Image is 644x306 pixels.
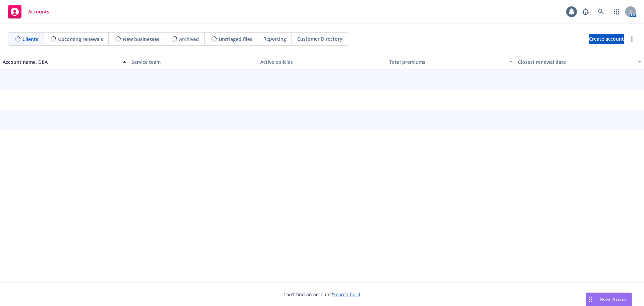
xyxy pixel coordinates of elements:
[389,58,505,65] div: Total premiums
[589,34,624,44] a: Create account
[258,54,386,70] button: Active policies
[386,54,515,70] button: Total premiums
[28,9,49,14] span: Accounts
[518,58,634,65] div: Closest renewal date
[260,58,384,65] div: Active policies
[3,58,119,65] div: Account name, DBA
[283,291,361,298] span: Can't find an account?
[131,58,255,65] div: Service team
[123,36,159,43] span: New businesses
[594,5,608,18] a: Search
[589,33,624,45] span: Create account
[22,36,38,43] span: Clients
[219,36,252,43] span: Untriaged files
[586,293,594,306] div: Drag to move
[600,296,626,302] span: Nova Assist
[579,5,592,18] a: Report a Bug
[5,2,52,21] a: Accounts
[179,36,199,43] span: Archived
[610,5,623,18] a: Switch app
[129,54,258,70] button: Service team
[515,54,644,70] button: Closest renewal date
[263,35,286,42] span: Reporting
[586,293,632,306] button: Nova Assist
[628,35,636,43] a: more
[333,291,361,298] a: Search for it
[58,36,103,43] span: Upcoming renewals
[297,35,342,42] span: Customer Directory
